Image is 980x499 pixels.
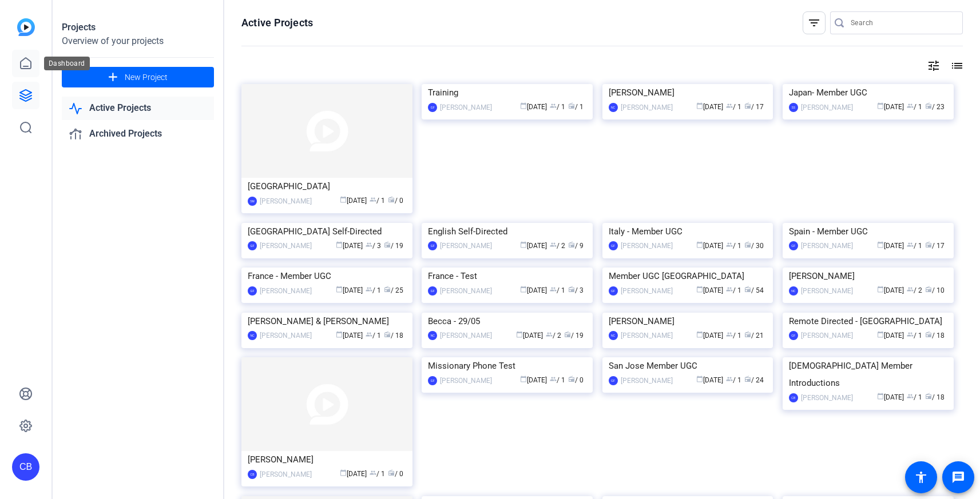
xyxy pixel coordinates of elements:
span: group [366,331,372,338]
span: radio [925,393,932,400]
span: [DATE] [877,286,904,294]
span: [DATE] [516,332,543,340]
span: radio [744,376,751,382]
span: calendar_today [696,331,703,338]
span: [DATE] [877,242,904,250]
span: [DATE] [696,286,723,294]
h1: Active Projects [241,16,313,30]
div: [PERSON_NAME] [260,285,312,297]
div: [PERSON_NAME] [440,240,492,252]
span: radio [388,469,395,476]
span: calendar_today [877,393,884,400]
mat-icon: list [949,59,963,73]
span: / 1 [907,242,922,250]
div: Japan- Member UGC [789,84,947,101]
span: group [550,376,557,382]
div: GF [609,241,618,250]
div: [PERSON_NAME] [621,240,673,252]
div: SM [248,197,257,206]
span: radio [568,286,575,293]
span: [DATE] [877,393,904,401]
span: [DATE] [877,103,904,111]
input: Search [851,16,954,30]
div: Spain - Member UGC [789,223,947,240]
span: / 18 [925,393,945,401]
span: [DATE] [520,286,547,294]
span: / 19 [564,332,584,340]
span: calendar_today [520,286,527,293]
span: calendar_today [696,102,703,109]
span: calendar_today [340,469,347,476]
span: / 1 [366,332,381,340]
span: group [907,286,914,293]
div: [DEMOGRAPHIC_DATA] Member Introductions [789,357,947,392]
span: / 1 [568,103,584,111]
div: Training [428,84,586,101]
div: [PERSON_NAME] [609,313,767,330]
span: calendar_today [877,286,884,293]
div: Member UGC [GEOGRAPHIC_DATA] [609,268,767,285]
span: [DATE] [340,197,367,205]
span: group [726,241,733,248]
span: / 0 [388,197,403,205]
span: / 1 [907,332,922,340]
div: [PERSON_NAME] [621,102,673,113]
div: Projects [62,21,214,34]
span: group [726,376,733,382]
span: group [550,241,557,248]
span: [DATE] [696,242,723,250]
span: calendar_today [520,376,527,382]
span: group [546,331,553,338]
span: / 1 [370,197,385,205]
div: Remote Directed - [GEOGRAPHIC_DATA] [789,313,947,330]
span: group [366,286,372,293]
span: group [907,102,914,109]
span: radio [568,376,575,382]
div: SS [789,103,798,112]
span: [DATE] [696,376,723,384]
span: radio [744,102,751,109]
span: [DATE] [520,103,547,111]
span: group [726,102,733,109]
span: radio [384,331,391,338]
span: / 2 [550,242,565,250]
div: San Jose Member UGC [609,357,767,374]
div: [PERSON_NAME] [260,330,312,341]
span: radio [744,241,751,248]
span: calendar_today [336,286,343,293]
span: radio [568,102,575,109]
span: / 1 [550,103,565,111]
div: CB [248,470,257,479]
span: calendar_today [877,241,884,248]
div: [PERSON_NAME] [440,330,492,341]
span: [DATE] [336,332,363,340]
div: GF [428,286,437,296]
span: calendar_today [877,331,884,338]
span: calendar_today [696,376,703,382]
span: group [726,331,733,338]
span: / 1 [366,286,381,294]
div: [PERSON_NAME] [789,268,947,285]
div: [PERSON_NAME] [801,330,853,341]
a: Archived Projects [62,122,214,146]
div: NC [428,331,437,340]
span: calendar_today [516,331,523,338]
span: / 25 [384,286,403,294]
span: [DATE] [877,332,904,340]
span: calendar_today [340,196,347,203]
span: calendar_today [336,241,343,248]
div: [PERSON_NAME] [440,375,492,386]
div: Italy - Member UGC [609,223,767,240]
span: radio [384,286,391,293]
span: radio [925,286,932,293]
div: [PERSON_NAME] [440,285,492,297]
span: [DATE] [696,103,723,111]
div: GF [248,241,257,250]
div: [PERSON_NAME] [621,375,673,386]
div: GF [609,286,618,296]
span: / 18 [384,332,403,340]
span: / 3 [568,286,584,294]
span: / 1 [370,470,385,478]
div: NC [609,331,618,340]
div: [GEOGRAPHIC_DATA] [248,178,406,195]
